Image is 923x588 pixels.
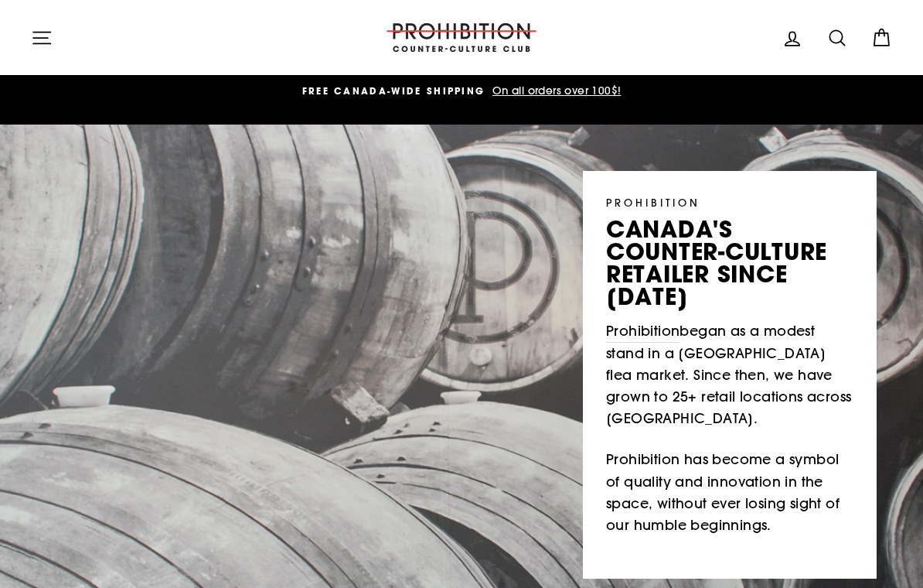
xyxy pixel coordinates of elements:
p: Prohibition has become a symbol of quality and innovation in the space, without ever losing sight... [606,449,853,536]
p: PROHIBITION [606,194,853,210]
span: FREE CANADA-WIDE SHIPPING [302,84,485,97]
a: FREE CANADA-WIDE SHIPPING On all orders over 100$! [35,83,888,100]
p: canada's counter-culture retailer since [DATE] [606,218,853,309]
a: Prohibition [606,320,679,343]
p: began as a modest stand in a [GEOGRAPHIC_DATA] flea market. Since then, we have grown to 25+ reta... [606,320,853,430]
span: On all orders over 100$! [489,84,622,97]
img: PROHIBITION COUNTER-CULTURE CLUB [384,23,539,52]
